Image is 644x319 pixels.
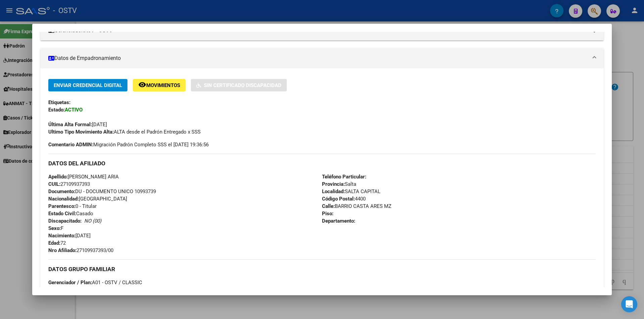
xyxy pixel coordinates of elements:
[48,225,63,231] span: F
[48,247,76,253] strong: Nro Afiliado:
[322,181,356,187] span: Salta
[48,196,127,202] span: [GEOGRAPHIC_DATA]
[84,218,101,224] i: NO (00)
[48,196,79,202] strong: Nacionalidad:
[48,54,588,62] mat-panel-title: Datos de Empadronamiento
[322,203,335,209] strong: Calle:
[48,218,82,224] strong: Discapacitado:
[322,174,366,180] strong: Teléfono Particular:
[48,211,93,217] span: Casado
[322,196,355,202] strong: Código Postal:
[48,287,73,293] strong: Empleador:
[40,48,604,68] mat-expansion-panel-header: Datos de Empadronamiento
[48,129,114,135] strong: Ultimo Tipo Movimiento Alta:
[48,174,119,180] span: [PERSON_NAME] ARIA
[48,129,201,135] span: ALTA desde el Padrón Entregado x SSS
[48,280,92,286] strong: Gerenciador / Plan:
[322,211,333,217] strong: Piso:
[48,122,92,128] strong: Última Alta Formal:
[322,203,391,209] span: BARRIO CASTA ARES MZ
[133,79,185,91] button: Movimientos
[48,225,61,231] strong: Sexo:
[322,188,380,194] span: SALTA CAPITAL
[48,107,65,113] strong: Estado:
[48,233,91,239] span: [DATE]
[146,82,180,88] span: Movimientos
[204,82,281,88] span: Sin Certificado Discapacidad
[48,247,113,253] span: 27109937393/00
[48,188,75,194] strong: Documento:
[48,174,68,180] strong: Apellido:
[48,240,60,246] strong: Edad:
[48,142,93,148] strong: Comentario ADMIN:
[48,99,70,105] strong: Etiquetas:
[48,181,90,187] span: 27109937393
[48,203,97,209] span: 0 - Titular
[48,141,209,148] span: Migración Padrón Completo SSS el [DATE] 19:36:56
[48,265,596,273] h3: DATOS GRUPO FAMILIAR
[48,211,76,217] strong: Estado Civil:
[48,160,596,167] h3: DATOS DEL AFILIADO
[322,188,345,194] strong: Localidad:
[48,233,75,239] strong: Nacimiento:
[48,240,66,246] span: 72
[322,218,355,224] strong: Departamento:
[76,286,106,294] div: 33637617449
[621,296,637,312] div: Open Intercom Messenger
[48,181,60,187] strong: CUIL:
[65,107,83,113] strong: ACTIVO
[54,82,122,88] span: Enviar Credencial Digital
[138,81,146,89] mat-icon: remove_red_eye
[48,188,156,194] span: DU - DOCUMENTO UNICO 10993739
[48,280,142,286] span: A01 - OSTV / CLASSIC
[322,196,366,202] span: 4400
[191,79,287,91] button: Sin Certificado Discapacidad
[48,79,127,91] button: Enviar Credencial Digital
[322,181,345,187] strong: Provincia:
[48,203,75,209] strong: Parentesco:
[48,122,107,128] span: [DATE]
